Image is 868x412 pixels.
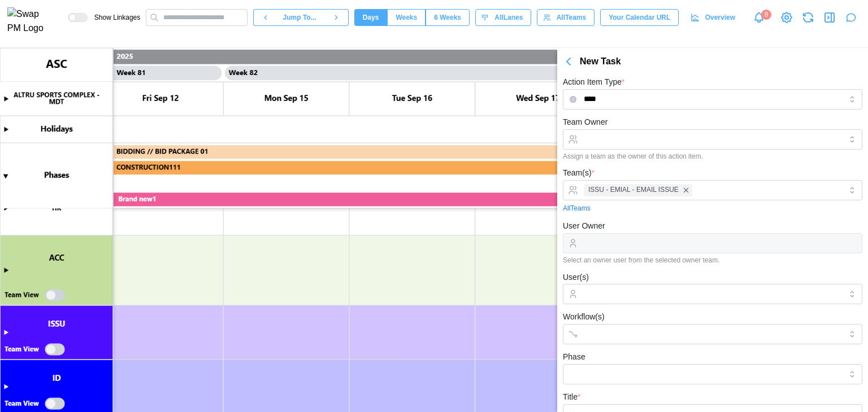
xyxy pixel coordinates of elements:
[494,10,523,25] span: All Lanes
[609,10,670,25] span: Your Calendar URL
[761,10,771,20] div: 8
[396,10,417,25] span: Weeks
[563,311,605,323] label: Workflow(s)
[563,76,624,89] label: Action Item Type
[563,152,862,160] div: Assign a team as the owner of this action item.
[563,220,605,233] label: User Owner
[88,13,140,22] span: Show Linkages
[563,167,594,179] label: Team(s)
[588,185,679,195] span: ISSU - EMIAL - EMAIL ISSUE
[800,10,816,25] button: Refresh Grid
[843,10,859,25] button: Open project assistant
[563,256,862,264] div: Select an owner user from the selected owner team.
[563,203,591,214] a: All Teams
[563,351,585,363] label: Phase
[749,8,769,27] a: Notifications
[563,391,580,404] label: Title
[705,10,735,25] span: Overview
[779,10,795,25] a: View Project
[283,10,316,25] span: Jump To...
[580,55,868,69] div: New Task
[557,10,586,25] span: All Teams
[363,10,379,25] span: Days
[563,116,607,129] label: Team Owner
[563,271,589,284] label: User(s)
[434,10,461,25] span: 6 Weeks
[822,10,837,25] button: Close Drawer
[7,7,53,36] img: Swap PM Logo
